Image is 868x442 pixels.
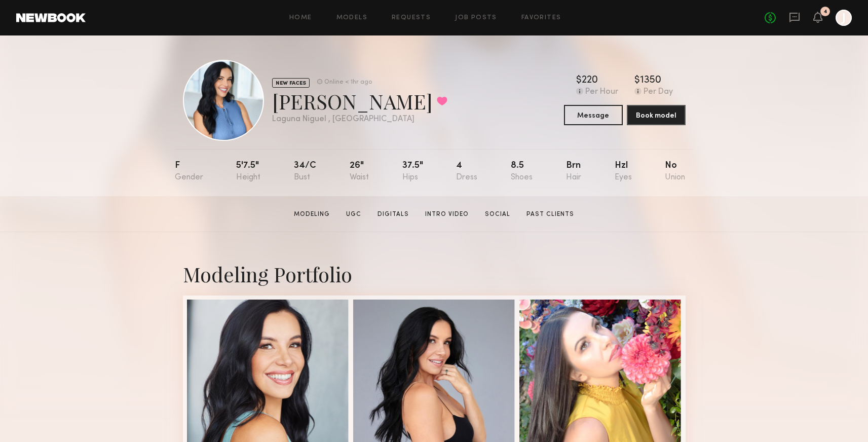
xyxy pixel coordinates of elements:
div: NEW FACES [272,78,310,88]
div: $ [634,76,640,86]
div: 4 [823,9,827,15]
div: Online < 1hr ago [324,79,372,86]
div: No [665,161,685,182]
a: Models [336,15,367,21]
a: Job Posts [455,15,497,21]
div: F [175,161,203,182]
div: Brn [566,161,581,182]
a: Intro Video [421,210,473,219]
a: Requests [392,15,431,21]
a: Past Clients [522,210,578,219]
div: 37.5" [402,161,423,182]
div: Per Hour [585,88,618,97]
a: Favorites [521,15,561,21]
div: 220 [582,76,598,86]
a: Home [289,15,312,21]
div: 26" [350,161,369,182]
div: 4 [456,161,477,182]
div: Hzl [615,161,632,182]
div: Per Day [644,88,673,97]
a: Modeling [290,210,334,219]
a: Digitals [373,210,413,219]
div: 34/c [294,161,316,182]
div: Modeling Portfolio [183,261,686,287]
button: Message [564,105,623,125]
a: UGC [342,210,365,219]
div: 5'7.5" [236,161,260,182]
a: Social [481,210,514,219]
a: J [836,10,852,26]
div: Laguna Niguel , [GEOGRAPHIC_DATA] [272,115,447,124]
div: [PERSON_NAME] [272,88,447,115]
div: $ [576,76,582,86]
div: 8.5 [511,161,533,182]
div: 1350 [640,76,661,86]
button: Book model [627,105,686,125]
